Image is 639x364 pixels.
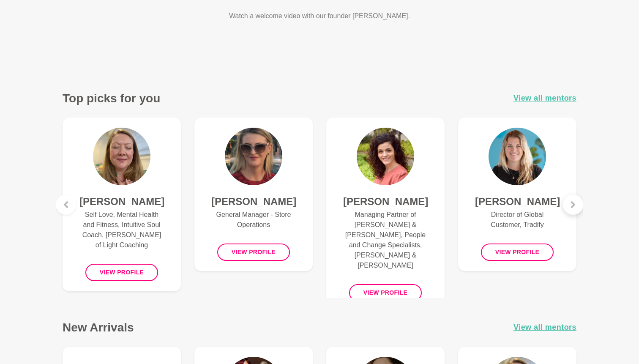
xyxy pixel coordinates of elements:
h4: [PERSON_NAME] [343,195,428,208]
a: View all mentors [513,321,576,334]
p: Watch a welcome video with our founder [PERSON_NAME]. [198,11,441,21]
button: View profile [481,244,554,261]
img: Tammy McCann [93,128,150,185]
a: Tanya Atkinson[PERSON_NAME]General Manager - Store OperationsView profile [194,118,313,271]
button: View profile [85,264,158,281]
a: Amber Stidham[PERSON_NAME]Managing Partner of [PERSON_NAME] & [PERSON_NAME], People and Change Sp... [326,118,445,312]
h3: Top picks for you [63,91,160,106]
h4: [PERSON_NAME] [211,195,296,208]
button: View profile [217,244,290,261]
h4: [PERSON_NAME] [79,195,164,208]
p: Self Love, Mental Health and Fitness, Intuitive Soul Coach, [PERSON_NAME] of Light Coaching [79,210,164,250]
a: Tammy McCann[PERSON_NAME]Self Love, Mental Health and Fitness, Intuitive Soul Coach, [PERSON_NAME... [63,118,181,291]
h4: [PERSON_NAME] [475,195,560,208]
h3: New Arrivals [63,320,134,335]
p: Managing Partner of [PERSON_NAME] & [PERSON_NAME], People and Change Specialists, [PERSON_NAME] &... [343,210,428,271]
a: Charlie[PERSON_NAME]Director of Global Customer, TradifyView profile [458,118,576,271]
img: Tanya Atkinson [225,128,282,185]
img: Charlie [489,128,546,185]
img: Amber Stidham [357,128,414,185]
p: Director of Global Customer, Tradify [475,210,560,230]
button: View profile [349,284,422,301]
a: View all mentors [513,92,576,104]
p: General Manager - Store Operations [211,210,296,230]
